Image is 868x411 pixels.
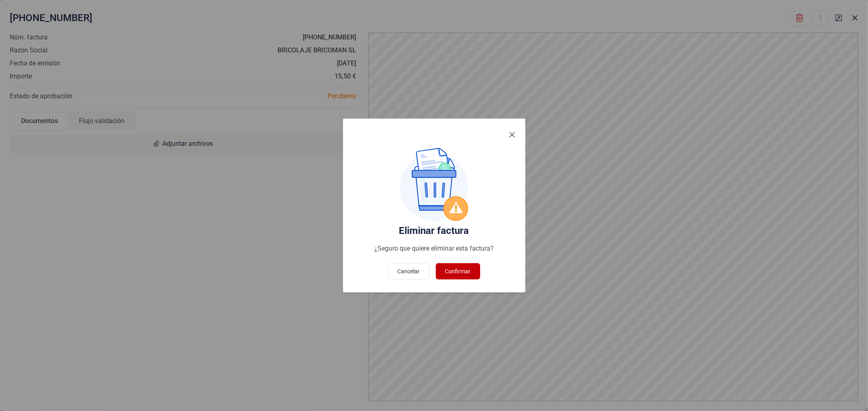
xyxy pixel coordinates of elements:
span: Confirmar [445,267,471,275]
button: Cancelar [388,263,429,279]
button: Close [506,128,519,141]
img: eliminar_remesa [400,148,468,221]
span: Cancelar [398,267,420,275]
h4: Eliminar factura [353,224,516,237]
button: Confirmar [436,263,480,279]
p: ¿Seguro que quiere eliminar esta factura? [353,244,516,253]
